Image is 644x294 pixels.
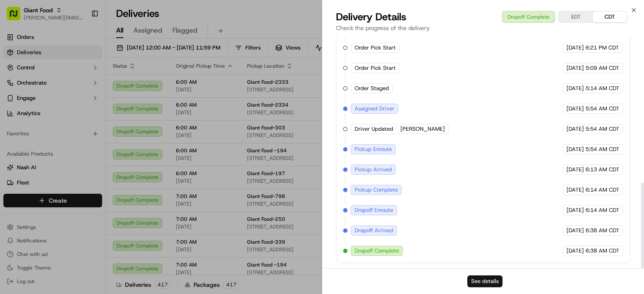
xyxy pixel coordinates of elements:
span: 5:09 AM CDT [586,64,619,72]
span: Driver Updated [355,125,393,133]
div: We're available if you need us! [29,89,107,96]
div: 📗 [8,124,15,130]
span: API Documentation [80,123,136,131]
span: [PERSON_NAME] [400,125,445,133]
span: [DATE] [566,125,584,133]
span: [DATE] [566,105,584,113]
img: 1736555255976-a54dd68f-1ca7-489b-9aae-adbdc363a1c4 [8,81,24,96]
div: Start new chat [29,81,139,89]
span: Pickup Enroute [355,146,392,153]
a: Powered byPylon [60,143,103,150]
span: 6:14 AM CDT [586,186,619,194]
span: Dropoff Complete [355,247,399,255]
span: [DATE] [566,247,584,255]
span: Assigned Driver [355,105,394,113]
span: [DATE] [566,64,584,72]
button: See details [467,275,502,287]
span: [DATE] [566,85,584,92]
span: [DATE] [566,227,584,234]
span: Delivery Details [336,10,406,24]
button: Start new chat [144,83,154,93]
span: Pylon [84,143,103,150]
span: [DATE] [566,186,584,194]
span: [DATE] [566,146,584,153]
span: 5:54 AM CDT [586,125,619,133]
span: Pickup Complete [355,186,398,194]
span: 6:21 PM CDT [586,44,619,52]
p: Check the progress of the delivery [336,24,630,32]
input: Got a question? Start typing here... [22,55,153,63]
span: 6:14 AM CDT [586,206,619,214]
span: [DATE] [566,44,584,52]
span: 6:38 AM CDT [586,247,619,255]
span: 6:38 AM CDT [586,227,619,234]
span: Order Pick Start [355,44,396,52]
a: 💻API Documentation [68,119,139,135]
span: Dropoff Enroute [355,206,393,214]
span: Dropoff Arrived [355,227,393,234]
span: Order Staged [355,85,389,92]
a: 📗Knowledge Base [5,119,68,135]
button: EDT [559,11,593,22]
span: 5:54 AM CDT [586,146,619,153]
span: 5:54 AM CDT [586,105,619,113]
span: Order Pick Start [355,64,396,72]
div: 💻 [72,124,78,130]
span: Pickup Arrived [355,166,392,173]
span: 5:14 AM CDT [586,85,619,92]
span: [DATE] [566,206,584,214]
img: Nash [8,8,25,25]
span: [DATE] [566,166,584,173]
button: CDT [593,11,627,22]
span: 6:13 AM CDT [586,166,619,173]
span: Knowledge Base [17,123,65,131]
p: Welcome 👋 [8,34,154,47]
